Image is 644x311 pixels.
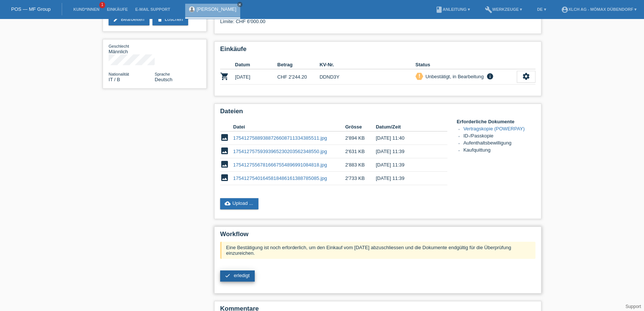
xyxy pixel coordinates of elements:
td: [DATE] 11:39 [376,158,437,172]
a: POS — MF Group [11,6,51,12]
i: image [220,160,229,169]
div: Männlich [109,43,155,54]
span: Sprache [155,72,170,76]
th: Datei [233,123,345,131]
i: image [220,133,229,142]
th: Datum [235,60,277,69]
a: Vertragskopie (POWERPAY) [463,126,525,131]
li: Aufenthaltsbewilligung [463,140,535,147]
i: delete [157,16,163,22]
a: Kund*innen [70,7,103,12]
td: CHF 2'244.20 [277,69,320,85]
a: 17541275401645818486161388785085.jpg [233,175,327,181]
span: Deutsch [155,77,173,82]
a: account_circleXLCH AG - Mömax Dübendorf ▾ [557,7,640,12]
i: cloud_upload [225,200,231,206]
td: [DATE] 11:39 [376,145,437,158]
td: 2'883 KB [345,158,376,172]
a: close [237,2,242,7]
i: edit [113,16,119,22]
span: Nationalität [109,72,129,76]
th: Datum/Zeit [376,123,437,131]
th: KV-Nr. [319,60,415,69]
th: Status [415,60,517,69]
td: 2'733 KB [345,172,376,185]
a: 17541275889388726608711334385511.jpg [233,135,327,141]
td: 2'894 KB [345,131,376,145]
th: Betrag [277,60,320,69]
h2: Workflow [220,231,535,242]
i: priority_high [417,73,422,79]
span: Italien / B / 03.04.2022 [109,77,120,82]
a: DE ▾ [533,7,550,12]
span: erledigt [234,273,250,278]
i: book [435,6,442,13]
a: editBearbeiten [109,14,149,25]
i: check [225,273,231,279]
a: [PERSON_NAME] [197,6,236,12]
h2: Dateien [220,108,535,119]
a: 17541275567816667554896991084818.jpg [233,162,327,168]
i: info [486,73,495,80]
th: Grösse [345,123,376,131]
td: DDND3Y [319,69,415,85]
span: 1 [99,2,105,8]
div: Eine Bestätigung ist noch erforderlich, um den Einkauf vom [DATE] abzuschliessen und die Dokument... [220,242,535,259]
span: Geschlecht [109,44,129,48]
h2: Einkäufe [220,45,535,57]
a: cloud_uploadUpload ... [220,198,258,209]
a: check erledigt [220,270,255,282]
i: settings [522,72,530,80]
a: buildWerkzeuge ▾ [481,7,526,12]
i: account_circle [561,6,569,13]
a: Support [625,304,641,309]
a: 17541275759393965230203562348550.jpg [233,149,327,154]
i: image [220,173,229,182]
li: ID-/Passkopie [463,133,535,140]
i: build [485,6,492,13]
i: close [238,3,242,6]
a: Einkäufe [103,7,131,12]
li: Kaufquittung [463,147,535,154]
h4: Erforderliche Dokumente [457,119,535,124]
td: 2'631 KB [345,145,376,158]
i: POSP00025602 [220,72,229,81]
div: Unbestätigt, in Bearbeitung [423,73,484,80]
i: image [220,146,229,155]
td: [DATE] [235,69,277,85]
a: deleteLöschen [152,14,188,25]
a: bookAnleitung ▾ [431,7,473,12]
td: [DATE] 11:39 [376,172,437,185]
td: [DATE] 11:40 [376,131,437,145]
a: E-Mail Support [132,7,174,12]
